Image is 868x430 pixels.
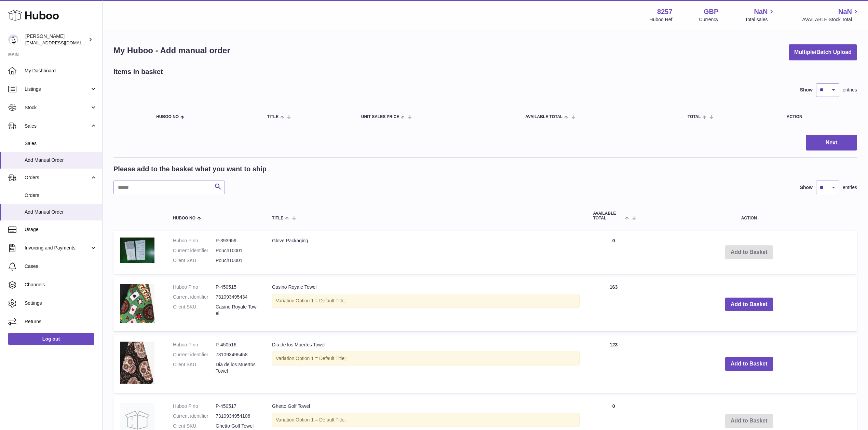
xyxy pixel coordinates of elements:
span: [EMAIL_ADDRESS][DOMAIN_NAME] [25,40,100,45]
span: entries [843,87,857,93]
dd: P-450517 [216,403,258,410]
span: Total [688,115,701,119]
div: Variation: [272,352,580,365]
dd: 731093495458 [216,352,258,358]
dd: Pouch10001 [216,247,258,254]
span: Option 1 = Default Title; [296,356,346,361]
span: Sales [25,140,97,147]
dd: Pouch10001 [216,257,258,264]
span: Stock [25,104,90,111]
span: Add Manual Order [25,209,97,215]
h2: Items in basket [113,67,163,76]
div: Variation: [272,413,580,427]
span: My Dashboard [25,68,97,74]
span: Title [272,216,283,220]
dt: Client SKU [173,304,216,317]
span: entries [843,184,857,191]
a: NaN AVAILABLE Stock Total [802,7,860,23]
button: Add to Basket [725,298,773,312]
img: Glove Packaging [120,238,154,263]
dd: P-393959 [216,238,258,244]
td: Dia de los Muertos Towel [265,335,586,393]
button: Multiple/Batch Upload [789,44,857,60]
span: Sales [25,123,90,129]
span: Cases [25,263,97,270]
span: NaN [754,7,768,16]
dt: Client SKU [173,257,216,264]
h2: Please add to the basket what you want to ship [113,164,267,174]
span: NaN [838,7,852,16]
td: Casino Royale Towel [265,277,586,331]
dd: 7310934954106 [216,413,258,419]
dt: Current identifier [173,247,216,254]
span: Add Manual Order [25,157,97,163]
span: Total sales [745,16,775,23]
a: Log out [8,333,94,345]
span: Listings [25,86,90,92]
span: Option 1 = Default Title; [296,298,346,303]
button: Add to Basket [725,357,773,371]
dt: Huboo P no [173,403,216,410]
td: Glove Packaging [265,231,586,274]
span: Settings [25,300,97,306]
img: Casino Royale Towel [120,284,154,323]
span: Channels [25,282,97,288]
dt: Current identifier [173,413,216,419]
dd: Casino Royale Towel [216,304,258,317]
div: Huboo Ref [650,16,673,23]
td: 163 [586,277,641,331]
span: Option 1 = Default Title; [296,417,346,422]
td: 123 [586,335,641,393]
span: Invoicing and Payments [25,245,90,251]
label: Show [800,184,813,191]
span: Unit Sales Price [361,115,399,119]
strong: 8257 [657,7,673,16]
h1: My Huboo - Add manual order [113,45,230,56]
dd: P-450515 [216,284,258,290]
button: Next [806,135,857,151]
dt: Huboo P no [173,284,216,290]
dt: Client SKU [173,361,216,374]
img: Dia de los Muertos Towel [120,342,154,384]
a: NaN Total sales [745,7,775,23]
dt: Huboo P no [173,238,216,244]
span: AVAILABLE Total [525,115,562,119]
span: Orders [25,192,97,199]
span: Orders [25,174,90,181]
span: Title [267,115,279,119]
dd: Dia de los Muertos Towel [216,361,258,374]
span: Usage [25,226,97,233]
dd: P-450516 [216,342,258,348]
span: Huboo no [156,115,179,119]
div: Variation: [272,294,580,308]
th: Action [641,204,857,227]
label: Show [800,87,813,93]
div: Action [787,115,850,119]
span: Huboo no [173,216,195,220]
span: Returns [25,318,97,325]
div: Currency [699,16,719,23]
dt: Current identifier [173,294,216,300]
img: don@skinsgolf.com [8,34,18,45]
dt: Current identifier [173,352,216,358]
div: [PERSON_NAME] [25,33,87,46]
dt: Client SKU [173,423,216,429]
td: 0 [586,231,641,274]
span: AVAILABLE Stock Total [802,16,860,23]
dt: Huboo P no [173,342,216,348]
strong: GBP [704,7,718,16]
span: AVAILABLE Total [593,211,624,220]
dd: Ghetto Golf Towel [216,423,258,429]
dd: 731093495434 [216,294,258,300]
